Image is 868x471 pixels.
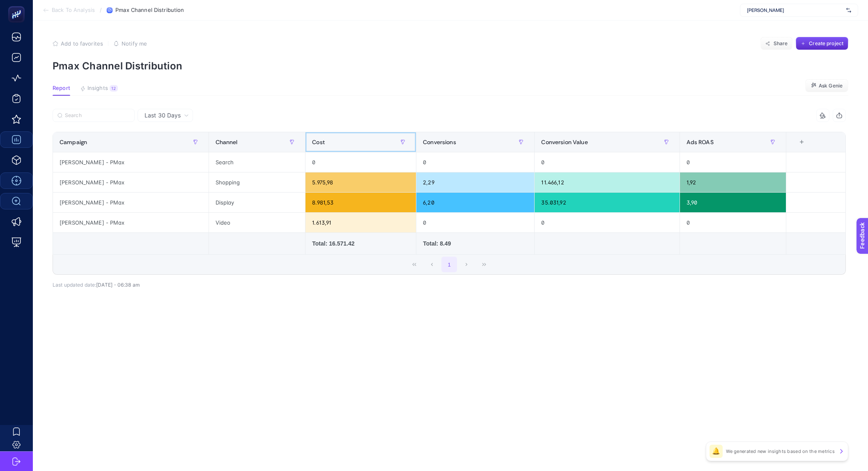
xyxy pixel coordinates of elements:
[680,152,786,172] div: 0
[423,239,528,248] div: Total: 8.49
[680,213,786,232] div: 0
[96,282,140,288] span: [DATE]・06:38 am
[819,83,843,89] span: Ask Genie
[416,172,534,192] div: 2,29
[110,85,118,92] div: 12
[747,7,843,14] span: [PERSON_NAME]
[216,139,238,145] span: Channel
[416,213,534,232] div: 0
[535,152,679,172] div: 0
[312,239,409,248] div: Total: 16.571.42
[53,172,209,192] div: [PERSON_NAME] - PMax
[774,40,788,47] span: Share
[60,139,87,145] span: Campaign
[423,139,456,145] span: Conversions
[794,139,810,145] div: +
[535,172,679,192] div: 11.466,12
[53,213,209,232] div: [PERSON_NAME] - PMax
[53,60,848,72] p: Pmax Channel Distribution
[416,152,534,172] div: 0
[209,152,305,172] div: Search
[687,139,714,145] span: Ads ROAS
[846,6,851,14] img: svg%3e
[53,193,209,212] div: [PERSON_NAME] - PMax
[805,79,848,92] button: Ask Genie
[145,111,181,119] span: Last 30 Days
[305,172,416,192] div: 5.975,98
[53,282,96,288] span: Last updated date:
[441,257,457,272] button: 1
[115,7,184,14] span: Pmax Channel Distribution
[209,193,305,212] div: Display
[209,172,305,192] div: Shopping
[53,152,209,172] div: [PERSON_NAME] - PMax
[680,193,786,212] div: 3,90
[541,139,588,145] span: Conversion Value
[52,7,95,14] span: Back To Analysis
[535,213,679,232] div: 0
[5,2,31,9] span: Feedback
[535,193,679,212] div: 35.031,92
[100,7,102,13] span: /
[680,172,786,192] div: 1,92
[53,85,70,92] span: Report
[416,193,534,212] div: 6,20
[65,113,130,119] input: Search
[209,213,305,232] div: Video
[809,40,843,47] span: Create project
[87,85,108,92] span: Insights
[793,139,799,157] div: 6 items selected
[122,40,147,47] span: Notify me
[53,122,846,288] div: Last 30 Days
[796,37,848,50] button: Create project
[305,213,416,232] div: 1.613,91
[53,40,103,47] button: Add to favorites
[760,37,792,50] button: Share
[305,152,416,172] div: 0
[305,193,416,212] div: 8.981,53
[113,40,147,47] button: Notify me
[312,139,325,145] span: Cost
[61,40,103,47] span: Add to favorites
